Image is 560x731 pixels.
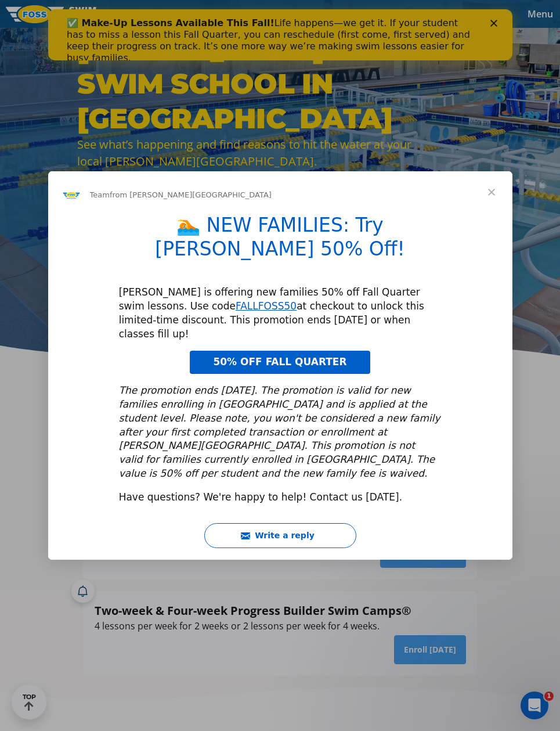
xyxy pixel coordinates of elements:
h1: 🏊 NEW FAMILIES: Try [PERSON_NAME] 50% Off! [119,214,442,268]
div: Have questions? We're happy to help! Contact us [DATE]. [119,491,442,505]
span: from [PERSON_NAME][GEOGRAPHIC_DATA] [110,190,272,199]
span: 50% OFF FALL QUARTER [213,356,346,368]
b: ✅ Make-Up Lessons Available This Fall! [19,8,226,19]
span: Close [471,171,512,213]
a: 50% OFF FALL QUARTER [190,351,370,374]
div: Close [442,10,454,17]
button: Write a reply [204,523,356,548]
i: The promotion ends [DATE]. The promotion is valid for new families enrolling in [GEOGRAPHIC_DATA]... [119,384,440,479]
img: Profile image for Team [62,185,81,204]
div: [PERSON_NAME] is offering new families 50% off Fall Quarter swim lessons. Use code at checkout to... [119,286,442,341]
span: Team [90,190,110,199]
a: FALLFOSS50 [236,300,297,312]
div: Life happens—we get it. If your student has to miss a lesson this Fall Quarter, you can reschedul... [19,8,427,55]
